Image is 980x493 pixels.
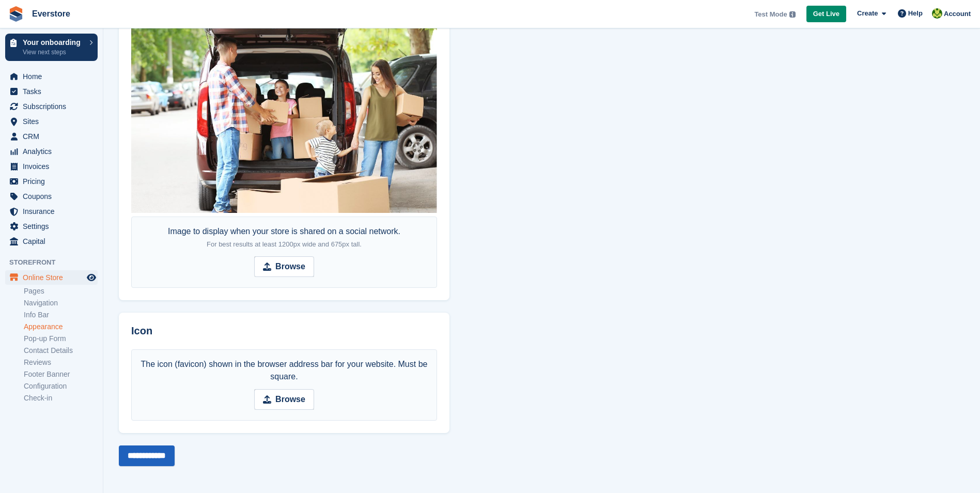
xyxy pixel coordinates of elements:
[28,5,74,22] a: Everstore
[23,159,85,174] span: Invoices
[23,174,85,189] span: Pricing
[5,114,98,129] a: menu
[275,393,305,406] strong: Browse
[23,39,84,46] p: Your onboarding
[254,389,314,410] input: Browse
[5,159,98,174] a: menu
[9,257,103,268] span: Storefront
[23,129,85,144] span: CRM
[5,69,98,84] a: menu
[5,174,98,189] a: menu
[23,189,85,204] span: Coupons
[137,358,431,383] div: The icon (favicon) shown in the browser address bar for your website. Must be square.
[23,84,85,99] span: Tasks
[5,129,98,144] a: menu
[932,8,942,19] img: Will Dodgson
[24,381,98,391] a: Configuration
[24,310,98,320] a: Info Bar
[168,225,400,250] div: Image to display when your store is shared on a social network.
[275,260,305,273] strong: Browse
[5,270,98,285] a: menu
[24,334,98,344] a: Pop-up Form
[24,369,98,379] a: Footer Banner
[5,34,98,61] a: Your onboarding View next steps
[24,346,98,356] a: Contact Details
[908,8,923,19] span: Help
[789,11,796,18] img: icon-info-grey-7440780725fd019a000dd9b08b2336e03edf1995a4989e88bcd33f0948082b44.svg
[23,69,85,84] span: Home
[5,144,98,159] a: menu
[23,234,85,249] span: Capital
[23,48,84,57] p: View next steps
[24,286,98,296] a: Pages
[23,204,85,219] span: Insurance
[944,9,971,19] span: Account
[754,9,787,20] span: Test Mode
[5,234,98,249] a: menu
[24,298,98,308] a: Navigation
[8,6,24,22] img: stora-icon-8386f47178a22dfd0bd8f6a31ec36ba5ce8667c1dd55bd0f319d3a0aa187defe.svg
[5,84,98,99] a: menu
[24,358,98,367] a: Reviews
[85,271,98,284] a: Preview store
[131,325,437,337] h2: Icon
[131,26,437,213] img: Everstore-social.jpg
[254,256,314,277] input: Browse
[5,189,98,204] a: menu
[857,8,878,19] span: Create
[24,322,98,332] a: Appearance
[23,114,85,129] span: Sites
[813,9,839,19] span: Get Live
[24,393,98,403] a: Check-in
[5,219,98,234] a: menu
[23,144,85,159] span: Analytics
[23,99,85,114] span: Subscriptions
[207,240,362,248] span: For best results at least 1200px wide and 675px tall.
[23,219,85,234] span: Settings
[5,99,98,114] a: menu
[5,204,98,219] a: menu
[23,270,85,285] span: Online Store
[806,6,846,23] a: Get Live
